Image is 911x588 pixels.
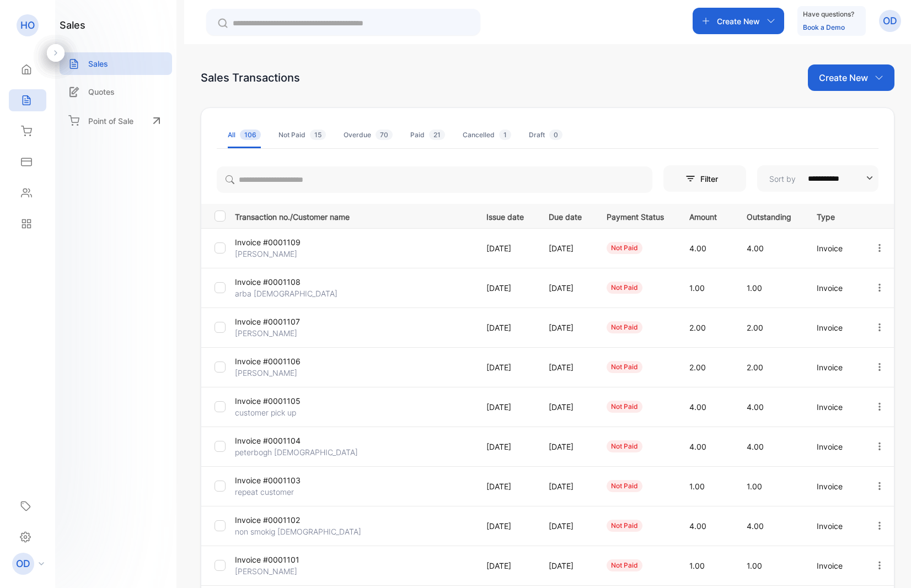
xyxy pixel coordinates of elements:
span: 15 [310,130,326,140]
p: Invoice #0001106 [235,355,314,367]
span: 1.00 [689,561,705,570]
p: Due date [549,209,584,223]
p: Issue date [486,209,526,223]
h1: sales [60,18,85,33]
p: HO [20,18,35,33]
span: 1.00 [689,482,705,491]
p: [DATE] [549,362,584,373]
p: [DATE] [486,242,526,254]
p: Have questions? [803,9,854,20]
p: Invoice #0001107 [235,316,314,327]
a: Sales [60,52,172,75]
div: not paid [607,480,642,492]
span: 70 [376,130,393,140]
p: peterbogh [DEMOGRAPHIC_DATA] [235,446,358,458]
div: Paid [410,130,445,140]
p: [DATE] [486,520,526,532]
p: Sort by [769,173,796,185]
p: [DATE] [486,282,526,294]
p: Type [817,209,851,223]
p: Invoice [817,242,851,254]
p: Transaction no./Customer name [235,209,473,223]
span: 4.00 [747,442,764,451]
p: OD [16,557,30,571]
p: Invoice [817,481,851,492]
div: Not Paid [278,130,326,140]
p: Invoice [817,520,851,532]
p: Invoice #0001102 [235,514,314,526]
p: Invoice #0001103 [235,474,314,486]
button: Sort by [757,165,878,192]
span: 1.00 [747,561,762,570]
span: 1 [499,130,511,140]
div: not paid [607,401,642,413]
p: [DATE] [549,282,584,294]
span: 2.00 [689,323,706,332]
p: Sales [88,58,108,69]
p: Outstanding [747,209,794,223]
div: not paid [607,559,642,571]
p: Payment Status [607,209,667,223]
p: arba [DEMOGRAPHIC_DATA] [235,288,337,299]
p: Invoice [817,441,851,452]
p: non smokig [DEMOGRAPHIC_DATA] [235,526,361,537]
p: OD [883,14,897,28]
div: not paid [607,520,642,532]
span: 4.00 [747,521,764,531]
div: Overdue [344,130,393,140]
span: 2.00 [747,323,763,332]
span: 1.00 [747,283,762,293]
div: not paid [607,321,642,333]
p: [PERSON_NAME] [235,327,314,339]
a: Quotes [60,80,172,103]
span: 106 [240,130,261,140]
p: Invoice [817,560,851,571]
p: [DATE] [549,520,584,532]
div: not paid [607,440,642,452]
p: [DATE] [549,560,584,571]
span: 1.00 [689,283,705,293]
p: Invoice #0001104 [235,435,314,446]
p: Amount [689,209,724,223]
span: 4.00 [689,442,706,451]
p: Invoice #0001101 [235,554,314,565]
p: [DATE] [549,322,584,333]
p: [DATE] [486,560,526,571]
a: Point of Sale [60,109,172,133]
span: 4.00 [689,244,706,253]
p: [PERSON_NAME] [235,565,314,577]
span: 2.00 [747,363,763,372]
span: 0 [549,130,562,140]
span: 4.00 [689,521,706,531]
p: Invoice #0001108 [235,276,314,288]
p: repeat customer [235,486,314,498]
p: Quotes [88,86,115,98]
p: Invoice [817,322,851,333]
p: [DATE] [549,401,584,413]
div: Sales Transactions [201,69,300,86]
div: not paid [607,361,642,373]
p: Create New [717,15,760,27]
p: Invoice [817,401,851,413]
span: 21 [429,130,445,140]
p: Point of Sale [88,115,133,127]
p: Invoice [817,282,851,294]
button: Create New [808,64,894,91]
p: [PERSON_NAME] [235,248,314,260]
span: 4.00 [747,402,764,412]
p: [DATE] [549,481,584,492]
p: [DATE] [549,441,584,452]
div: not paid [607,282,642,294]
p: Create New [819,71,868,84]
span: 4.00 [747,244,764,253]
div: not paid [607,242,642,254]
span: 2.00 [689,363,706,372]
span: 4.00 [689,402,706,412]
p: Invoice #0001109 [235,236,314,248]
p: Invoice #0001105 [235,395,314,407]
p: [PERSON_NAME] [235,367,314,379]
div: All [228,130,261,140]
p: customer pick up [235,407,314,418]
button: OD [879,8,901,34]
button: Create New [693,8,784,34]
